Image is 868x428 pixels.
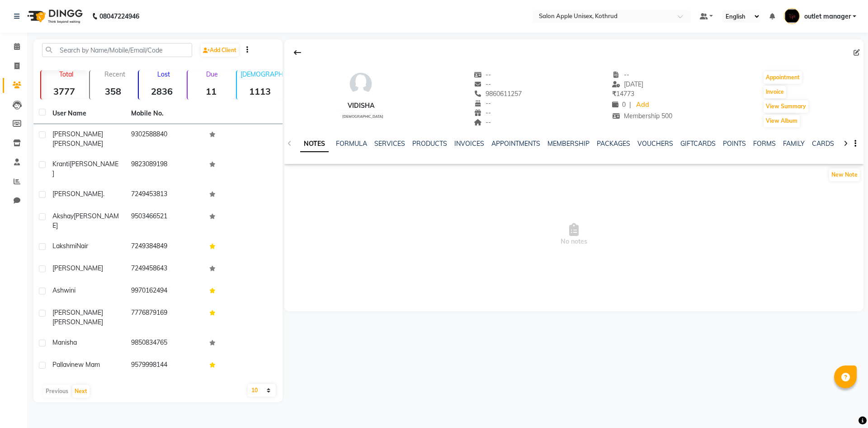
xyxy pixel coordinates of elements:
span: Manisha [52,338,77,346]
strong: 11 [188,86,234,97]
td: 7776879169 [126,303,204,332]
div: Vidisha [339,101,383,111]
span: -- [474,71,491,79]
span: . [103,190,104,198]
a: PRODUCTS [412,139,447,148]
td: 9823089198 [126,154,204,184]
button: View Summary [764,100,808,113]
td: 9850834765 [126,332,204,355]
span: ₹ [612,90,616,98]
span: [DATE] [612,80,643,88]
a: SERVICES [374,139,405,148]
p: Lost [142,70,185,78]
p: [DEMOGRAPHIC_DATA] [241,70,283,78]
p: Recent [94,70,136,78]
span: -- [474,99,491,107]
img: outlet manager [784,8,800,24]
span: Lakshmi [52,242,76,250]
a: Add Client [201,44,239,57]
td: 9302588840 [126,124,204,154]
span: [PERSON_NAME] [52,130,103,138]
button: Next [72,385,90,398]
span: [PERSON_NAME] [52,264,103,272]
span: Membership 500 [612,112,672,120]
span: -- [474,80,491,88]
span: No notes [284,189,863,280]
a: Add [635,99,651,111]
span: outlet manager [804,12,851,21]
td: 9579998144 [126,355,204,377]
p: Due [189,70,234,78]
button: Invoice [764,86,786,98]
a: MEMBERSHIP [547,139,590,148]
span: [PERSON_NAME] [52,308,103,317]
b: 08047224946 [99,4,139,29]
span: [PERSON_NAME] [52,190,103,198]
a: APPOINTMENTS [491,139,540,148]
a: INVOICES [454,139,484,148]
a: PACKAGES [597,139,630,148]
strong: 3777 [41,86,87,97]
span: | [629,100,631,110]
a: GIFTCARDS [680,139,716,148]
strong: 2836 [139,86,185,97]
p: Total [45,70,87,78]
img: avatar [347,70,374,97]
img: logo [23,4,85,29]
span: akshay [52,212,74,220]
span: [DEMOGRAPHIC_DATA] [342,114,383,119]
th: User Name [47,103,126,124]
span: Nair [76,242,88,250]
span: [PERSON_NAME] [52,212,119,230]
strong: 358 [90,86,136,97]
a: FAMILY [783,139,805,148]
td: 7249453813 [126,184,204,206]
strong: 1113 [237,86,283,97]
input: Search by Name/Mobile/Email/Code [42,43,192,57]
a: FORMS [753,139,776,148]
button: Appointment [764,71,802,84]
button: New Note [829,168,860,181]
span: -- [612,71,629,79]
span: [PERSON_NAME] [52,318,103,326]
span: -- [474,109,491,117]
span: 9860611257 [474,90,522,98]
a: VOUCHERS [637,139,673,148]
a: POINTS [723,139,746,148]
span: -- [474,118,491,126]
span: [PERSON_NAME] [52,160,118,178]
span: [PERSON_NAME] [52,139,103,148]
td: 9970162494 [126,280,204,303]
button: View Album [764,115,800,127]
th: Mobile No. [126,103,204,124]
span: 0 [612,101,626,109]
td: 9503466521 [126,206,204,236]
a: FORMULA [336,139,367,148]
span: pallavi [52,361,71,369]
td: 7249384849 [126,236,204,258]
td: 7249458643 [126,258,204,280]
span: Kranti [52,160,70,168]
span: new mam [71,361,100,369]
span: 14773 [612,90,634,98]
a: CARDS [812,139,834,148]
div: Back to Client [288,44,307,61]
a: NOTES [300,136,329,152]
span: ashwini [52,286,75,294]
